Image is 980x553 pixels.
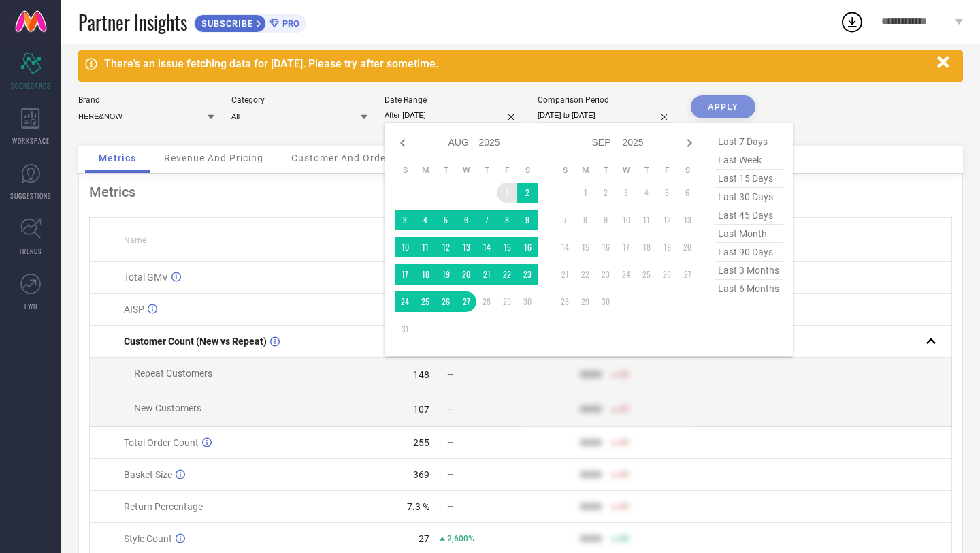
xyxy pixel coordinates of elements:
th: Thursday [636,165,657,176]
span: Basket Size [124,469,172,480]
span: — [447,502,453,511]
div: Metrics [89,184,952,200]
td: Wed Aug 06 2025 [456,210,476,230]
span: Metrics [99,153,136,163]
td: Fri Aug 22 2025 [497,264,517,285]
td: Tue Aug 05 2025 [436,210,456,230]
span: last 3 months [715,262,783,280]
span: FWD [24,301,37,311]
div: 369 [413,469,429,480]
td: Wed Aug 27 2025 [456,291,476,312]
span: last 30 days [715,188,783,206]
div: 9999 [580,369,602,380]
td: Thu Aug 28 2025 [476,291,497,312]
td: Sat Aug 02 2025 [517,183,538,203]
td: Tue Sep 09 2025 [595,210,616,230]
span: — [447,470,453,479]
span: last week [715,151,783,170]
td: Fri Sep 19 2025 [657,237,677,257]
span: 50 [619,470,629,479]
th: Monday [415,165,436,176]
td: Sat Sep 13 2025 [677,210,698,230]
span: 50 [619,438,629,447]
td: Wed Sep 17 2025 [616,237,636,257]
td: Mon Sep 22 2025 [575,264,595,285]
td: Sun Sep 07 2025 [555,210,575,230]
td: Mon Sep 01 2025 [575,183,595,203]
td: Mon Sep 08 2025 [575,210,595,230]
th: Wednesday [456,165,476,176]
input: Select date range [385,108,521,123]
div: Brand [78,95,214,105]
div: 9999 [580,404,602,415]
a: SUBSCRIBEPRO [194,11,306,33]
div: 9999 [580,533,602,544]
span: last 6 months [715,280,783,298]
div: Category [231,95,367,105]
td: Fri Aug 01 2025 [497,183,517,203]
td: Sun Sep 14 2025 [555,237,575,257]
span: 50 [619,405,629,414]
td: Fri Sep 12 2025 [657,210,677,230]
td: Sun Aug 24 2025 [395,291,415,312]
td: Mon Aug 25 2025 [415,291,436,312]
td: Mon Aug 04 2025 [415,210,436,230]
div: Next month [681,135,698,151]
td: Fri Sep 26 2025 [657,264,677,285]
span: SUBSCRIBE [195,18,257,29]
span: PRO [279,18,299,29]
th: Sunday [555,165,575,176]
span: TRENDS [19,246,42,256]
div: 7.3 % [407,501,429,512]
div: There's an issue fetching data for [DATE]. Please try after sometime. [104,57,930,70]
th: Saturday [517,165,538,176]
td: Mon Sep 15 2025 [575,237,595,257]
td: Sun Aug 31 2025 [395,319,415,339]
td: Tue Aug 26 2025 [436,291,456,312]
span: Partner Insights [78,8,187,36]
span: 50 [619,534,629,543]
span: last 45 days [715,206,783,225]
td: Mon Sep 29 2025 [575,291,595,312]
span: Revenue And Pricing [164,153,263,163]
td: Sat Aug 09 2025 [517,210,538,230]
span: — [447,438,453,447]
td: Sun Aug 17 2025 [395,264,415,285]
span: — [447,370,453,379]
span: Return Percentage [124,501,203,512]
td: Fri Sep 05 2025 [657,183,677,203]
div: Open download list [840,10,864,34]
span: SCORECARDS [11,80,51,91]
span: Name [124,236,146,245]
td: Fri Aug 15 2025 [497,237,517,257]
td: Thu Sep 18 2025 [636,237,657,257]
td: Wed Sep 24 2025 [616,264,636,285]
td: Sun Aug 03 2025 [395,210,415,230]
td: Tue Aug 19 2025 [436,264,456,285]
td: Sun Sep 28 2025 [555,291,575,312]
td: Mon Aug 11 2025 [415,237,436,257]
span: WORKSPACE [12,136,50,146]
span: 2,600% [447,534,474,543]
span: last 7 days [715,133,783,151]
th: Saturday [677,165,698,176]
span: Total Order Count [124,437,199,448]
th: Tuesday [595,165,616,176]
td: Thu Sep 25 2025 [636,264,657,285]
input: Select comparison period [538,108,674,123]
td: Thu Sep 11 2025 [636,210,657,230]
td: Wed Sep 03 2025 [616,183,636,203]
td: Sat Aug 30 2025 [517,291,538,312]
div: Date Range [385,95,521,105]
td: Tue Sep 16 2025 [595,237,616,257]
span: Repeat Customers [134,368,212,379]
span: Total GMV [124,272,168,283]
td: Thu Sep 04 2025 [636,183,657,203]
td: Fri Aug 08 2025 [497,210,517,230]
td: Tue Aug 12 2025 [436,237,456,257]
span: — [447,405,453,414]
td: Mon Aug 18 2025 [415,264,436,285]
div: 107 [413,404,429,415]
td: Sat Sep 06 2025 [677,183,698,203]
th: Friday [657,165,677,176]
